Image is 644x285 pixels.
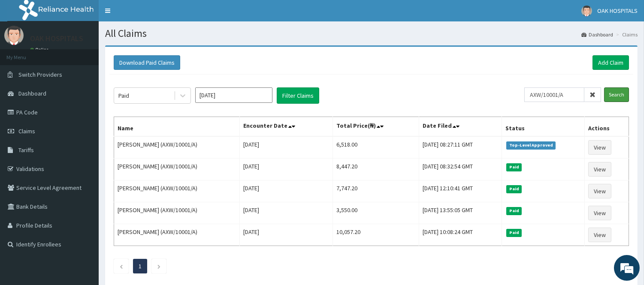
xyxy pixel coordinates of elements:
[157,262,161,270] a: Next page
[588,162,611,177] a: View
[114,117,240,137] th: Name
[114,224,240,246] td: [PERSON_NAME] (AXW/10001/A)
[45,48,144,59] div: Chat with us now
[114,159,240,180] td: [PERSON_NAME] (AXW/10001/A)
[105,28,638,39] h1: All Claims
[506,207,522,215] span: Paid
[333,180,419,202] td: 7,747.20
[30,35,83,42] p: OAK HOSPITALS
[588,206,611,220] a: View
[240,224,333,246] td: [DATE]
[604,87,629,102] input: Search
[240,117,333,137] th: Encounter Date
[240,159,333,180] td: [DATE]
[333,202,419,224] td: 3,550.00
[419,136,502,159] td: [DATE] 08:27:11 GMT
[502,117,585,137] th: Status
[333,136,419,159] td: 6,518.00
[139,262,142,270] a: Page 1 is your current page
[240,136,333,159] td: [DATE]
[114,202,240,224] td: [PERSON_NAME] (AXW/10001/A)
[333,224,419,246] td: 10,057.20
[4,192,163,222] textarea: Type your message and hit 'Enter'
[30,47,51,53] a: Online
[419,117,502,137] th: Date Filed
[114,136,240,159] td: [PERSON_NAME] (AXW/10001/A)
[18,71,62,78] span: Switch Providers
[119,262,123,270] a: Previous page
[18,146,34,154] span: Tariffs
[18,127,35,135] span: Claims
[195,87,272,103] input: Select Month and Year
[419,159,502,180] td: [DATE] 08:32:54 GMT
[18,90,46,97] span: Dashboard
[50,87,118,174] span: We're online!
[581,31,613,38] a: Dashboard
[506,163,522,171] span: Paid
[585,117,629,137] th: Actions
[333,117,419,137] th: Total Price(₦)
[588,140,611,155] a: View
[240,202,333,224] td: [DATE]
[588,184,611,198] a: View
[581,6,592,16] img: User Image
[118,91,129,100] div: Paid
[277,87,319,104] button: Filter Claims
[4,26,24,45] img: User Image
[614,31,638,38] li: Claims
[114,180,240,202] td: [PERSON_NAME] (AXW/10001/A)
[506,141,556,149] span: Top-Level Approved
[141,4,161,25] div: Minimize live chat window
[593,55,629,70] a: Add Claim
[114,55,180,70] button: Download Paid Claims
[419,202,502,224] td: [DATE] 13:55:05 GMT
[419,224,502,246] td: [DATE] 10:08:24 GMT
[419,180,502,202] td: [DATE] 12:10:41 GMT
[524,87,584,102] input: Search by HMO ID
[506,185,522,193] span: Paid
[240,180,333,202] td: [DATE]
[597,7,638,15] span: OAK HOSPITALS
[16,43,35,64] img: d_794563401_company_1708531726252_794563401
[506,229,522,237] span: Paid
[333,159,419,180] td: 8,447.20
[588,228,611,242] a: View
